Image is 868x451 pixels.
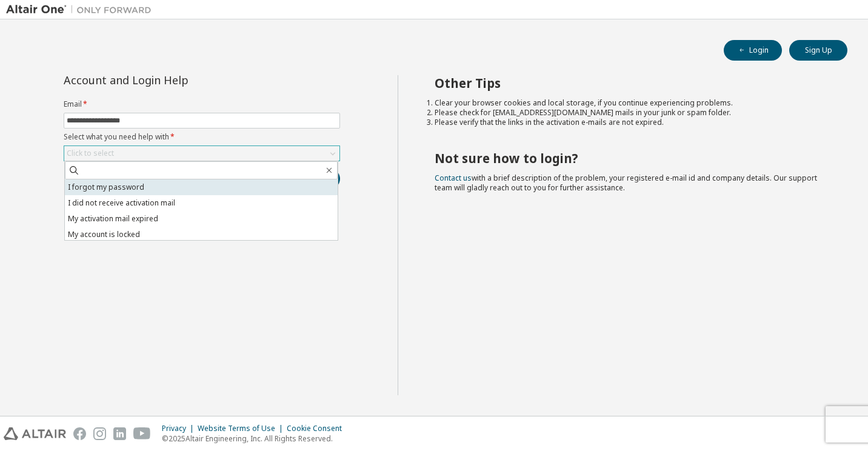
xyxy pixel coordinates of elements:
img: facebook.svg [73,427,86,440]
span: with a brief description of the problem, your registered e-mail id and company details. Our suppo... [435,173,817,193]
h2: Not sure how to login? [435,150,826,166]
a: Contact us [435,173,472,183]
label: Email [64,99,340,109]
img: altair_logo.svg [4,427,66,440]
button: Login [724,40,782,61]
p: © 2025 Altair Engineering, Inc. All Rights Reserved. [162,433,349,444]
button: Sign Up [789,40,847,61]
li: I forgot my password [65,179,338,195]
li: Please verify that the links in the activation e-mails are not expired. [435,118,826,127]
div: Privacy [162,424,198,433]
h2: Other Tips [435,75,826,91]
div: Website Terms of Use [198,424,287,433]
li: Please check for [EMAIL_ADDRESS][DOMAIN_NAME] mails in your junk or spam folder. [435,108,826,118]
div: Cookie Consent [287,424,349,433]
img: instagram.svg [93,427,106,440]
img: Altair One [6,4,158,16]
div: Click to select [67,149,114,158]
label: Select what you need help with [64,132,340,142]
img: linkedin.svg [113,427,126,440]
div: Account and Login Help [64,75,285,85]
li: Clear your browser cookies and local storage, if you continue experiencing problems. [435,98,826,108]
img: youtube.svg [133,427,151,440]
div: Click to select [64,146,339,161]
